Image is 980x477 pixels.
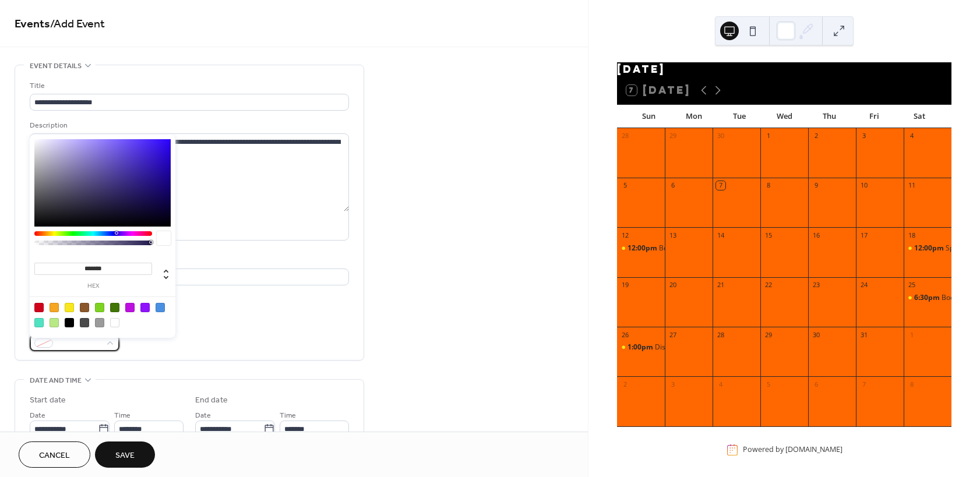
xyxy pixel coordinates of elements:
div: 26 [621,330,629,339]
div: 4 [716,380,725,388]
div: 21 [716,281,725,289]
span: 12:00pm [914,243,946,253]
a: Events [15,13,50,36]
div: 29 [668,132,677,140]
div: 16 [812,231,820,239]
div: 3 [668,380,677,388]
div: Sat [897,105,942,128]
div: 29 [764,330,773,339]
div: #B8E986 [50,318,59,327]
span: Time [280,409,296,422]
span: / Add Event [50,13,105,36]
div: #F5A623 [50,303,59,312]
span: Date [30,409,45,422]
button: Cancel [19,441,90,468]
div: 18 [907,231,916,239]
div: Description [30,119,347,132]
div: 2 [621,380,629,388]
div: 11 [907,181,916,190]
span: Save [115,450,135,462]
div: 13 [668,231,677,239]
div: 24 [859,281,868,289]
div: 7 [859,380,868,388]
div: #000000 [65,318,74,327]
a: [DOMAIN_NAME] [785,445,842,455]
div: 23 [812,281,820,289]
div: #7ED321 [95,303,104,312]
label: hex [34,283,152,289]
div: Boozy Book Fair [617,243,665,253]
div: Discord Book Festival Live Q&A [655,342,756,352]
div: Spooktastic Haunted Book Fair [904,243,951,253]
div: 30 [812,330,820,339]
div: 3 [859,132,868,140]
div: 14 [716,231,725,239]
div: Location [30,255,347,267]
div: 8 [764,181,773,190]
div: [DATE] [617,62,951,76]
div: 5 [621,181,629,190]
span: 1:00pm [628,342,655,352]
span: Event details [30,60,82,72]
div: Title [30,80,347,92]
div: #BD10E0 [125,303,135,312]
div: 4 [907,132,916,140]
div: 15 [764,231,773,239]
div: #D0021B [34,303,44,312]
span: 6:30pm [914,293,942,303]
div: 31 [859,330,868,339]
div: 7 [716,181,725,190]
div: Book Fair For Adults: The Original Book Fair in Metro Detroit! [904,293,951,303]
div: Mon [672,105,717,128]
div: Boozy Book Fair [659,243,711,253]
div: 5 [764,380,773,388]
div: Thu [807,105,852,128]
div: 20 [668,281,677,289]
div: 1 [907,330,916,339]
div: 19 [621,281,629,289]
div: #417505 [110,303,119,312]
div: 28 [716,330,725,339]
div: Wed [762,105,806,128]
div: 28 [621,132,629,140]
div: Powered by [743,445,842,455]
div: 22 [764,281,773,289]
div: 8 [907,380,916,388]
span: Date [195,409,211,422]
div: #50E3C2 [34,318,44,327]
div: 6 [668,181,677,190]
span: Cancel [39,450,70,462]
span: Date and time [30,374,82,387]
div: Tue [717,105,762,128]
div: 30 [716,132,725,140]
div: #4A90E2 [156,303,165,312]
div: #9013FE [140,303,150,312]
span: 12:00pm [628,243,659,253]
div: Start date [30,394,66,407]
div: 27 [668,330,677,339]
span: Time [114,409,131,422]
div: Sun [626,105,671,128]
div: 25 [907,281,916,289]
div: #FFFFFF [110,318,119,327]
div: #4A4A4A [80,318,89,327]
div: Fri [852,105,897,128]
div: 2 [812,132,820,140]
button: Save [95,441,155,468]
div: 6 [812,380,820,388]
div: #8B572A [80,303,89,312]
div: End date [195,394,228,407]
div: #F8E71C [65,303,74,312]
div: 1 [764,132,773,140]
div: 12 [621,231,629,239]
div: 9 [812,181,820,190]
div: 10 [859,181,868,190]
div: Discord Book Festival Live Q&A [617,342,665,352]
div: #9B9B9B [95,318,104,327]
div: 17 [859,231,868,239]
